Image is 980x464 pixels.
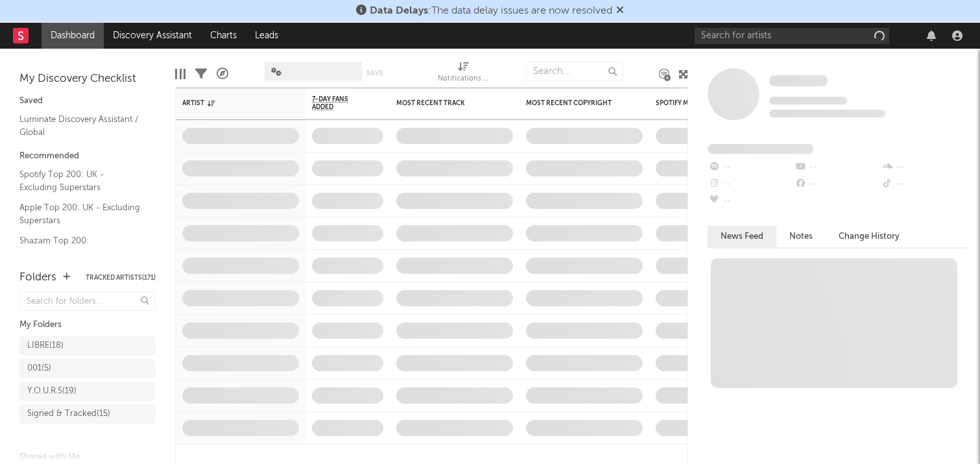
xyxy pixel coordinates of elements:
div: Most Recent Copyright [526,99,623,107]
button: Save [366,69,383,77]
div: -- [708,159,794,176]
div: Folders [19,270,56,286]
a: Signed & Tracked(15) [19,404,156,424]
a: Leads [246,23,287,49]
div: Y.O.U.R.S ( 19 ) [27,384,77,399]
div: Spotify Monthly Listeners [656,99,753,107]
span: Data Delays [370,6,428,16]
a: Spotify Top 200: UK - Excluding Superstars [19,167,143,194]
div: -- [881,176,967,193]
button: Notes [776,226,826,247]
div: Notifications (Artist) [438,71,490,87]
button: Tracked Artists(171) [86,275,156,281]
a: Luminate Discovery Assistant / Global [19,112,143,139]
input: Search for folders... [19,292,156,311]
input: Search for artists [695,28,889,44]
button: Change History [826,226,913,247]
span: Some Artist [769,75,828,86]
div: -- [708,176,794,193]
a: 001(5) [19,359,156,378]
div: Filters [195,55,207,93]
a: Apple Top 200: UK - Excluding Superstars [19,201,143,227]
div: Most Recent Track [396,99,494,107]
div: Signed & Tracked ( 15 ) [27,406,110,422]
div: Recommended [19,149,156,164]
div: My Discovery Checklist [19,71,156,87]
div: LIBRE ( 18 ) [27,338,64,354]
a: LIBRE(18) [19,336,156,356]
div: A&R Pipeline [217,55,228,93]
span: : The data delay issues are now resolved [370,6,612,16]
span: Tracking Since: [DATE] [769,97,847,104]
button: News Feed [708,226,776,247]
span: 0 fans last week [769,110,885,117]
div: My Folders [19,317,156,333]
span: Fans Added by Platform [708,144,813,154]
a: Shazam Top 200: [GEOGRAPHIC_DATA] [19,234,143,260]
div: -- [708,193,794,210]
div: Saved [19,93,156,109]
div: -- [794,176,880,193]
div: Artist [182,99,280,107]
a: Dashboard [42,23,104,49]
div: Notifications (Artist) [438,55,490,93]
div: -- [794,159,880,176]
a: Discovery Assistant [104,23,201,49]
a: Y.O.U.R.S(19) [19,382,156,401]
a: Charts [201,23,246,49]
a: Some Artist [769,75,828,88]
span: Dismiss [616,6,624,16]
span: 7-Day Fans Added [312,95,364,111]
div: 001 ( 5 ) [27,361,51,376]
div: Edit Columns [175,55,185,93]
div: -- [881,159,967,176]
input: Search... [526,62,623,81]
